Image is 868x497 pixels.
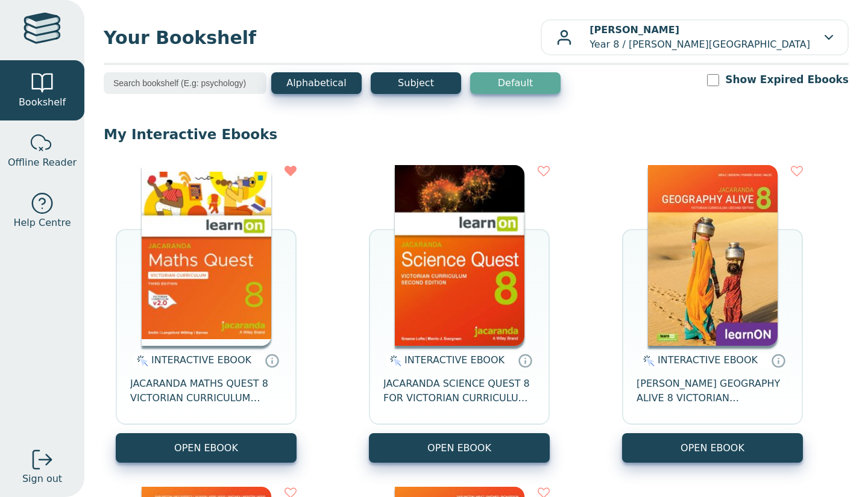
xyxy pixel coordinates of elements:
img: interactive.svg [386,354,401,368]
span: Offline Reader [8,155,77,170]
span: INTERACTIVE EBOOK [658,354,758,366]
span: Bookshelf [19,95,66,110]
button: OPEN EBOOK [369,433,550,463]
button: OPEN EBOOK [116,433,297,463]
a: Interactive eBooks are accessed online via the publisher’s portal. They contain interactive resou... [265,353,279,367]
span: JACARANDA MATHS QUEST 8 VICTORIAN CURRICULUM LEARNON EBOOK 3E [130,377,282,405]
span: Help Centre [13,216,71,230]
span: Your Bookshelf [104,24,541,51]
span: Sign out [22,472,62,486]
img: 5407fe0c-7f91-e911-a97e-0272d098c78b.jpg [648,165,778,346]
img: fffb2005-5288-ea11-a992-0272d098c78b.png [395,165,524,346]
span: [PERSON_NAME] GEOGRAPHY ALIVE 8 VICTORIAN CURRICULUM LEARNON EBOOK 2E [637,377,788,405]
img: interactive.svg [133,354,148,368]
span: JACARANDA SCIENCE QUEST 8 FOR VICTORIAN CURRICULUM LEARNON 2E EBOOK [383,377,535,405]
a: Interactive eBooks are accessed online via the publisher’s portal. They contain interactive resou... [771,353,785,367]
b: [PERSON_NAME] [590,24,679,36]
input: Search bookshelf (E.g: psychology) [104,72,266,94]
button: Alphabetical [271,72,362,94]
a: Interactive eBooks are accessed online via the publisher’s portal. They contain interactive resou... [518,353,532,367]
label: Show Expired Ebooks [725,72,849,87]
img: interactive.svg [640,354,655,368]
img: c004558a-e884-43ec-b87a-da9408141e80.jpg [142,165,271,346]
button: [PERSON_NAME]Year 8 / [PERSON_NAME][GEOGRAPHIC_DATA] [541,19,849,55]
p: My Interactive Ebooks [104,125,849,143]
p: Year 8 / [PERSON_NAME][GEOGRAPHIC_DATA] [590,23,810,52]
button: Default [470,72,561,94]
button: Subject [371,72,461,94]
span: INTERACTIVE EBOOK [404,354,505,366]
span: INTERACTIVE EBOOK [151,354,251,366]
button: OPEN EBOOK [622,433,803,463]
